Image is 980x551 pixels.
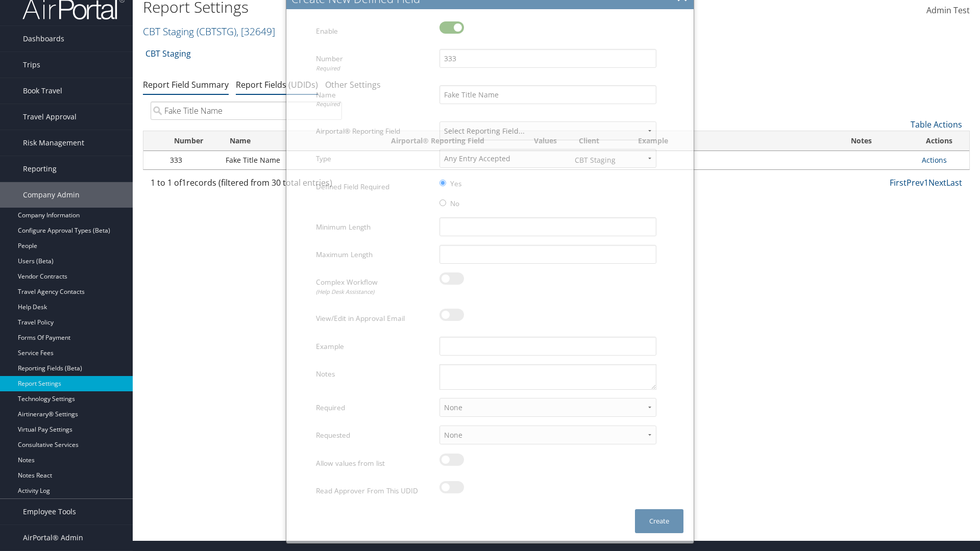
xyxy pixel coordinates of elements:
[182,177,186,188] span: 1
[23,104,77,130] span: Travel Approval
[143,79,229,90] a: Report Field Summary
[316,364,432,384] label: Notes
[450,179,461,189] label: Yes
[450,198,459,209] label: No
[635,509,683,533] button: Create
[924,177,928,188] a: 1
[842,131,917,151] th: Notes
[316,149,432,168] label: Type
[917,131,969,151] th: Actions
[165,131,220,151] th: Number
[922,155,947,165] a: Actions
[928,177,946,188] a: Next
[165,151,220,169] td: 333
[316,49,432,77] label: Number
[316,100,432,109] div: Required
[911,119,962,130] a: Table Actions
[143,131,165,151] th: : activate to sort column descending
[316,177,432,196] label: Defined Field Required
[151,102,342,120] input: Search
[316,288,432,296] div: (Help Desk Assistance)
[316,272,432,300] label: Complex Workflow
[236,24,275,38] span: , [ 32649 ]
[197,24,236,38] span: ( CBTSTG )
[316,309,432,328] label: View/Edit in Approval Email
[23,499,76,524] span: Employee Tools
[316,217,432,237] label: Minimum Length
[23,52,40,78] span: Trips
[23,182,80,208] span: Company Admin
[316,454,432,473] label: Allow values from list
[926,5,970,16] span: Admin Test
[23,26,64,52] span: Dashboards
[23,525,83,550] span: AirPortal® Admin
[906,177,924,188] a: Prev
[145,43,191,64] a: CBT Staging
[23,130,84,156] span: Risk Management
[946,177,962,188] a: Last
[316,245,432,264] label: Maximum Length
[890,177,906,188] a: First
[629,131,842,151] th: Example
[236,79,318,90] a: Report Fields (UDIDs)
[316,85,432,113] label: Name
[316,21,432,41] label: Enable
[316,64,432,73] div: Required
[220,131,382,151] th: Name
[220,151,382,169] td: Fake Title Name
[143,24,275,38] a: CBT Staging
[316,481,432,500] label: Read Approver From This UDID
[23,78,62,104] span: Book Travel
[151,177,342,194] div: 1 to 1 of records (filtered from 30 total entries)
[316,337,432,356] label: Example
[316,425,432,445] label: Requested
[316,121,432,141] label: Airportal® Reporting Field
[316,398,432,417] label: Required
[23,156,57,182] span: Reporting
